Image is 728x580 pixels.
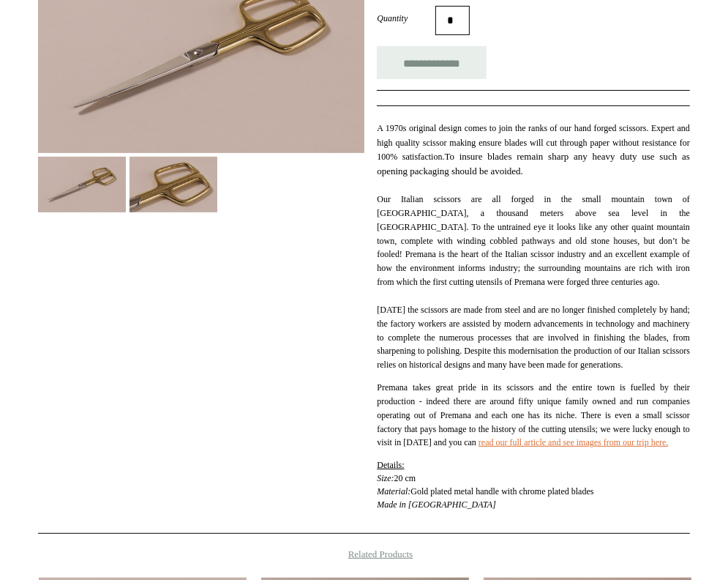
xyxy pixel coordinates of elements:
p: Premana takes great pride in its scissors and the entire town is fuelled by their production - in... [377,381,690,450]
img: Gold Plated 1970s Choosing Keeping Scissor [38,157,126,212]
em: Size: [377,473,394,483]
img: Gold Plated 1970s Choosing Keeping Scissor [130,157,217,212]
em: Made in [GEOGRAPHIC_DATA] [377,499,496,510]
p: To insure blades remain sharp any heavy duty use such as opening packaging should be avoided. [377,121,690,178]
a: read our full article and see images from our trip here. [479,437,669,447]
p: Our Italian scissors are all forged in the small mountain town of [GEOGRAPHIC_DATA], a thousand m... [377,193,690,372]
span: Details: [377,460,404,470]
em: Material: [377,486,410,497]
span: Gold plated metal handle with chrome plated blades [377,486,593,510]
span: A 1970s original design comes to join the ranks of our hand forged scissors. Expert and high qual... [377,123,690,162]
label: Quantity [377,12,435,25]
span: 20 cm [377,460,593,510]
